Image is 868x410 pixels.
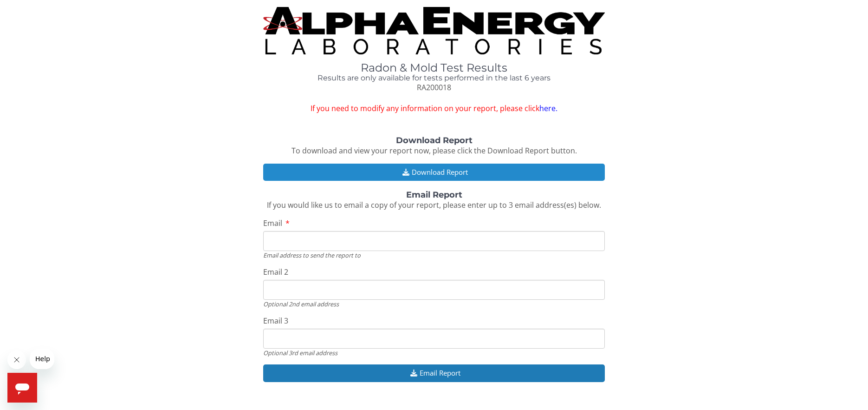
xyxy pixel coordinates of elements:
span: Email 2 [263,267,288,277]
button: Download Report [263,164,605,181]
span: To download and view your report now, please click the Download Report button. [291,145,577,156]
a: here. [539,103,557,113]
div: Email address to send the report to [263,251,605,259]
iframe: Close message [7,350,26,369]
h1: Radon & Mold Test Results [263,62,605,74]
span: Email [263,218,282,228]
span: If you would like us to email a copy of your report, please enter up to 3 email address(es) below. [267,200,601,210]
span: If you need to modify any information on your report, please click [263,103,605,114]
div: Optional 2nd email address [263,300,605,308]
span: Email 3 [263,316,288,326]
img: TightCrop.jpg [263,7,605,54]
strong: Download Report [396,135,473,145]
span: RA200018 [417,82,451,93]
h4: Results are only available for tests performed in the last 6 years [263,74,605,82]
strong: Email Report [406,190,462,200]
div: Optional 3rd email address [263,349,605,357]
button: Email Report [263,364,605,382]
iframe: Message from company [30,349,54,369]
iframe: Button to launch messaging window [7,373,37,403]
